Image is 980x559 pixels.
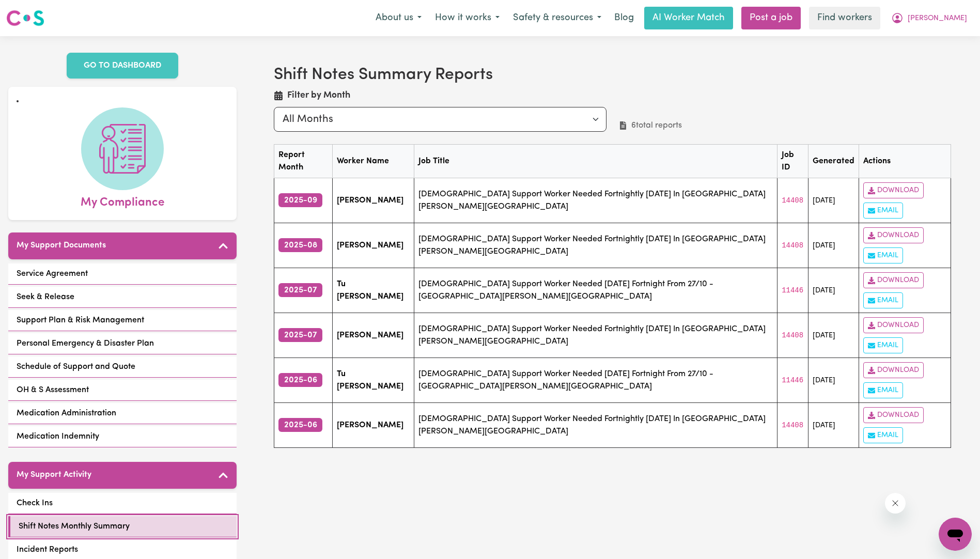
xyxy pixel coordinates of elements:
a: Schedule of Support and Quote [8,356,237,378]
h5: My Support Documents [17,241,106,251]
th: Generated [808,144,859,178]
div: 6 total reports [619,119,682,132]
span: [PERSON_NAME] [908,13,967,24]
button: How it works [428,7,506,29]
h5: My Support Activity [17,470,91,480]
a: Download [863,227,924,243]
a: My Compliance [17,107,228,212]
img: Careseekers logo [6,9,44,27]
button: Email [863,292,903,308]
code: 14408 [782,241,803,250]
span: 2025-07 [278,283,322,297]
a: Service Agreement [8,263,237,285]
a: Medication Administration [8,403,237,424]
span: Medication Indemnity [17,430,99,443]
strong: [PERSON_NAME] [337,241,403,250]
button: Email [863,203,903,219]
button: My Account [884,7,974,29]
code: 14408 [782,331,803,339]
span: Medication Administration [17,407,116,420]
strong: [PERSON_NAME] [337,421,403,429]
td: [DEMOGRAPHIC_DATA] Support Worker Needed Fortnightly [DATE] In [GEOGRAPHIC_DATA][PERSON_NAME][GEO... [414,402,777,447]
iframe: Button to launch messaging window [939,518,972,551]
span: 2025-06 [278,373,322,387]
button: Email [863,247,903,263]
button: My Support Activity [8,462,237,489]
small: [DATE] [813,377,835,384]
span: OH & S Assessment [17,384,89,396]
button: My Support Documents [8,232,237,259]
th: Actions [859,144,951,178]
span: Need any help? [6,7,63,15]
strong: Tu [PERSON_NAME] [337,280,403,301]
button: Email [863,427,903,443]
code: 14408 [782,421,803,429]
span: Seek & Release [17,291,74,303]
a: OH & S Assessment [8,380,237,401]
button: Email [863,337,903,353]
td: [DEMOGRAPHIC_DATA] Support Worker Needed [DATE] Fortnight From 27/10 - [GEOGRAPHIC_DATA][PERSON_N... [414,358,777,402]
td: [DEMOGRAPHIC_DATA] Support Worker Needed Fortnightly [DATE] In [GEOGRAPHIC_DATA][PERSON_NAME][GEO... [414,313,777,358]
a: Find workers [809,7,880,29]
td: [DEMOGRAPHIC_DATA] Support Worker Needed Fortnightly [DATE] In [GEOGRAPHIC_DATA][PERSON_NAME][GEO... [414,178,777,223]
code: 11446 [782,376,803,384]
span: 2025-08 [278,238,322,252]
td: [DEMOGRAPHIC_DATA] Support Worker Needed Fortnightly [DATE] In [GEOGRAPHIC_DATA][PERSON_NAME][GEO... [414,223,777,268]
a: Check Ins [8,493,237,514]
code: 11446 [782,286,803,294]
small: [DATE] [813,332,835,339]
small: [DATE] [813,422,835,429]
h2: Shift Notes Summary Reports [274,65,951,85]
a: Personal Emergency & Disaster Plan [8,333,237,354]
td: [DEMOGRAPHIC_DATA] Support Worker Needed [DATE] Fortnight From 27/10 - [GEOGRAPHIC_DATA][PERSON_N... [414,268,777,313]
strong: Tu [PERSON_NAME] [337,370,403,391]
a: Blog [608,7,640,29]
span: Schedule of Support and Quote [17,361,135,373]
a: Seek & Release [8,287,237,308]
th: Report Month [274,144,333,178]
small: [DATE] [813,197,835,205]
a: Download [863,272,924,288]
button: Safety & resources [506,7,608,29]
span: Shift Notes Monthly Summary [19,520,130,533]
a: AI Worker Match [644,7,733,29]
iframe: Close message [885,493,906,514]
span: Service Agreement [17,268,88,280]
th: Job Title [414,144,777,178]
strong: [PERSON_NAME] [337,196,403,205]
a: Careseekers logo [6,6,44,30]
a: Medication Indemnity [8,426,237,447]
small: [DATE] [813,242,835,250]
label: Filter by Month [274,89,350,102]
span: 2025-07 [278,328,322,342]
a: GO TO DASHBOARD [67,53,178,79]
a: Post a job [741,7,801,29]
span: 2025-09 [278,193,322,207]
a: Shift Notes Monthly Summary [8,516,237,537]
span: Check Ins [17,497,53,509]
code: 14408 [782,196,803,205]
small: [DATE] [813,287,835,294]
span: My Compliance [81,190,164,212]
a: Download [863,362,924,378]
span: Support Plan & Risk Management [17,314,144,327]
a: Download [863,182,924,198]
th: Job ID [777,144,808,178]
button: About us [369,7,428,29]
span: 2025-06 [278,418,322,432]
span: Personal Emergency & Disaster Plan [17,337,154,350]
a: Support Plan & Risk Management [8,310,237,331]
a: Download [863,317,924,333]
button: Email [863,382,903,398]
th: Worker Name [332,144,414,178]
strong: [PERSON_NAME] [337,331,403,339]
span: Incident Reports [17,544,78,556]
a: Download [863,407,924,423]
